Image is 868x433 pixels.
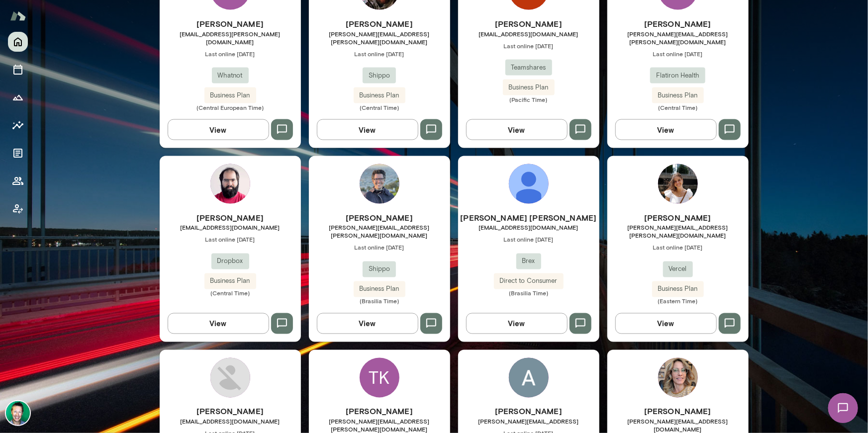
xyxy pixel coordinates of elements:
[607,297,749,305] span: (Eastern Time)
[607,244,749,252] span: Last online [DATE]
[10,6,26,25] img: Mento
[516,257,541,266] span: Brex
[458,289,599,297] span: (Brasilia Time)
[505,63,552,73] span: Teamshares
[509,358,549,398] img: Akarsh Khatagalli
[8,171,28,191] button: Members
[458,18,599,30] h6: [PERSON_NAME]
[204,276,256,286] span: Business Plan
[607,30,749,46] span: [PERSON_NAME][EMAIL_ADDRESS][PERSON_NAME][DOMAIN_NAME]
[658,164,698,204] img: Kathryn Middleton
[160,289,301,297] span: (Central Time)
[458,236,599,244] span: Last online [DATE]
[458,418,599,426] span: [PERSON_NAME][EMAIL_ADDRESS]
[160,406,301,418] h6: [PERSON_NAME]
[160,418,301,426] span: [EMAIL_ADDRESS][DOMAIN_NAME]
[309,224,450,240] span: [PERSON_NAME][EMAIL_ADDRESS][PERSON_NAME][DOMAIN_NAME]
[458,406,599,418] h6: [PERSON_NAME]
[615,119,717,140] button: View
[8,143,28,163] button: Documents
[466,119,568,140] button: View
[8,60,28,80] button: Sessions
[160,212,301,224] h6: [PERSON_NAME]
[466,313,568,334] button: View
[168,119,269,140] button: View
[160,18,301,30] h6: [PERSON_NAME]
[210,164,250,204] img: Adam Ranfelt
[317,313,418,334] button: View
[503,83,555,92] span: Business Plan
[8,87,28,107] button: Growth Plan
[354,90,405,100] span: Business Plan
[607,406,749,418] h6: [PERSON_NAME]
[8,115,28,135] button: Insights
[160,30,301,46] span: [EMAIL_ADDRESS][PERSON_NAME][DOMAIN_NAME]
[458,42,599,50] span: Last online [DATE]
[363,71,396,81] span: Shippo
[458,95,599,103] span: (Pacific Time)
[458,224,599,232] span: [EMAIL_ADDRESS][DOMAIN_NAME]
[6,401,30,425] img: Brian Lawrence
[360,358,399,398] div: TK
[363,264,396,274] span: Shippo
[607,18,749,30] h6: [PERSON_NAME]
[354,284,405,294] span: Business Plan
[168,313,269,334] button: View
[211,257,249,266] span: Dropbox
[650,71,705,81] span: Flatiron Health
[615,313,717,334] button: View
[317,119,418,140] button: View
[309,50,450,58] span: Last online [DATE]
[360,164,399,204] img: Júlio Batista
[160,236,301,244] span: Last online [DATE]
[8,32,28,52] button: Home
[204,90,256,100] span: Business Plan
[160,224,301,232] span: [EMAIL_ADDRESS][DOMAIN_NAME]
[458,30,599,38] span: [EMAIL_ADDRESS][DOMAIN_NAME]
[658,358,698,398] img: Barb Adams
[607,212,749,224] h6: [PERSON_NAME]
[309,212,450,224] h6: [PERSON_NAME]
[8,199,28,219] button: Client app
[309,244,450,252] span: Last online [DATE]
[652,90,704,100] span: Business Plan
[210,358,250,398] img: Ruben Segura
[160,103,301,111] span: (Central European Time)
[607,224,749,240] span: [PERSON_NAME][EMAIL_ADDRESS][PERSON_NAME][DOMAIN_NAME]
[607,50,749,58] span: Last online [DATE]
[607,103,749,111] span: (Central Time)
[663,264,693,274] span: Vercel
[509,164,549,204] img: Avallon Azevedo
[212,71,249,81] span: Whatnot
[652,284,704,294] span: Business Plan
[160,50,301,58] span: Last online [DATE]
[494,276,564,286] span: Direct to Consumer
[309,406,450,418] h6: [PERSON_NAME]
[309,297,450,305] span: (Brasilia Time)
[309,103,450,111] span: (Central Time)
[458,212,599,224] h6: [PERSON_NAME] [PERSON_NAME]
[309,18,450,30] h6: [PERSON_NAME]
[309,30,450,46] span: [PERSON_NAME][EMAIL_ADDRESS][PERSON_NAME][DOMAIN_NAME]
